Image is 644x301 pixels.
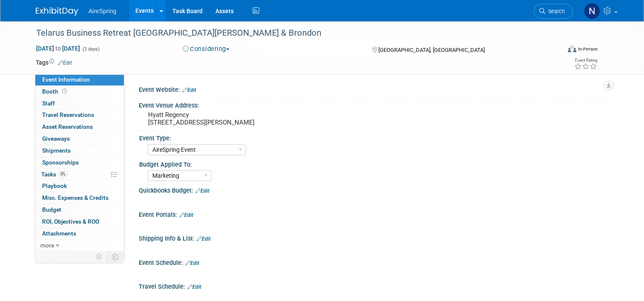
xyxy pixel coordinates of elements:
[107,251,124,262] td: Toggle Event Tabs
[35,169,124,180] a: Tasks0%
[35,86,124,97] a: Booth
[578,46,598,52] div: In-Person
[42,111,94,118] span: Travel Reservations
[35,145,124,156] a: Shipments
[197,236,211,242] a: Edit
[60,88,69,94] span: Booth not reserved yet
[89,8,116,14] span: AireSpring
[42,206,61,213] span: Budget
[42,147,71,154] span: Shipments
[187,284,201,290] a: Edit
[139,132,604,142] div: Event Type:
[42,230,76,237] span: Attachments
[40,242,54,249] span: more
[35,74,124,85] a: Event Information
[35,180,124,192] a: Playbook
[36,7,78,16] img: ExhibitDay
[35,228,124,239] a: Attachments
[139,158,604,169] div: Budget Applied To:
[35,98,124,109] a: Staff
[42,123,93,130] span: Asset Reservations
[42,182,67,189] span: Playbook
[35,216,124,227] a: ROI, Objectives & ROO
[139,99,608,110] div: Event Venue Address:
[58,171,68,177] span: 0%
[92,251,107,262] td: Personalize Event Tab Strip
[182,87,196,93] a: Edit
[35,109,124,121] a: Travel Reservations
[58,60,72,66] a: Edit
[574,58,597,62] div: Event Rating
[185,260,199,266] a: Edit
[139,184,608,195] div: Quickbooks Budget:
[42,218,99,225] span: ROI, Objectives & ROO
[42,76,90,83] span: Event Information
[35,204,124,216] a: Budget
[584,3,600,19] img: Natalie Pyron
[42,159,79,166] span: Sponsorships
[36,45,80,52] span: [DATE] [DATE]
[139,83,608,94] div: Event Website:
[42,194,109,201] span: Misc. Expenses & Credits
[35,240,124,251] a: more
[545,8,565,14] span: Search
[82,46,100,52] span: (2 days)
[35,133,124,145] a: Giveaways
[41,171,68,178] span: Tasks
[195,188,209,194] a: Edit
[35,121,124,133] a: Asset Reservations
[139,256,608,267] div: Event Schedule:
[139,280,608,291] div: Travel Schedule:
[568,45,576,52] img: Format-Inperson.png
[42,100,55,107] span: Staff
[54,45,62,52] span: to
[515,44,598,57] div: Event Format
[42,135,70,142] span: Giveaways
[35,157,124,168] a: Sponsorships
[35,192,124,204] a: Misc. Expenses & Credits
[139,208,608,219] div: Event Portals:
[378,47,485,53] span: [GEOGRAPHIC_DATA], [GEOGRAPHIC_DATA]
[36,58,72,67] td: Tags
[534,4,573,19] a: Search
[148,111,325,126] pre: Hyatt Regency [STREET_ADDRESS][PERSON_NAME]
[180,45,233,54] button: Considering
[179,212,193,218] a: Edit
[42,88,69,95] span: Booth
[33,26,550,41] div: Telarus Business Retreat [GEOGRAPHIC_DATA][PERSON_NAME] & Brondon
[139,232,608,243] div: Shipping Info & List:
